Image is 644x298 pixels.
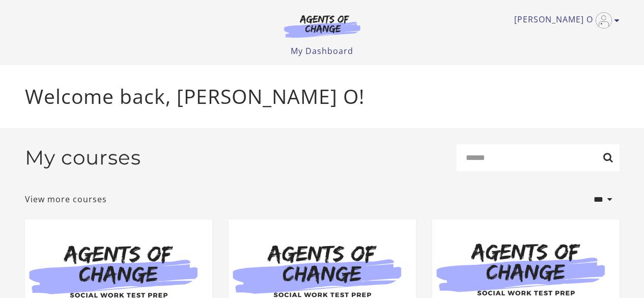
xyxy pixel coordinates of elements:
[291,45,353,57] a: My Dashboard
[25,193,107,205] a: View more courses
[25,82,620,112] p: Welcome back, [PERSON_NAME] O!
[514,12,614,29] a: Toggle menu
[273,14,371,38] img: Agents of Change Logo
[25,146,141,170] h2: My courses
